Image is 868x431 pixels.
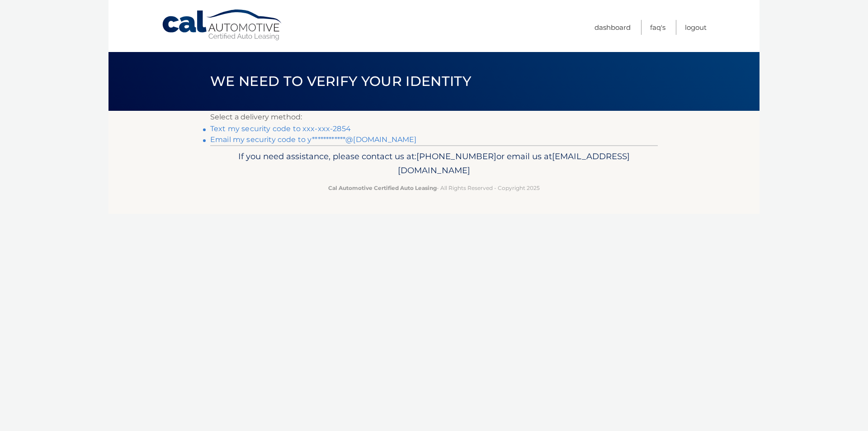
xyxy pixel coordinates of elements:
[594,20,631,35] a: Dashboard
[161,9,283,41] a: Cal Automotive
[210,111,658,123] p: Select a delivery method:
[216,183,652,193] p: - All Rights Reserved - Copyright 2025
[210,73,471,90] span: We need to verify your identity
[210,124,351,133] a: Text my security code to xxx-xxx-2854
[328,185,437,191] strong: Cal Automotive Certified Auto Leasing
[650,20,665,35] a: FAQ's
[685,20,707,35] a: Logout
[216,149,652,178] p: If you need assistance, please contact us at: or email us at
[416,151,496,161] span: [PHONE_NUMBER]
